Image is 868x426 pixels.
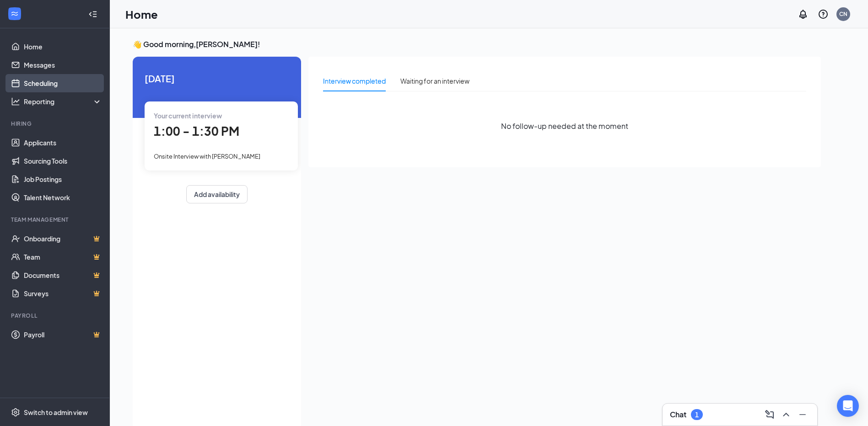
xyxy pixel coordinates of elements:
button: ComposeMessage [762,407,777,422]
svg: Analysis [11,97,20,106]
a: Job Postings [24,170,102,188]
svg: ComposeMessage [764,409,775,420]
svg: Settings [11,408,20,417]
div: Open Intercom Messenger [837,395,859,417]
a: Applicants [24,133,102,152]
span: [DATE] [145,71,289,85]
button: Add availability [186,185,248,203]
div: Switch to admin view [24,408,88,417]
a: PayrollCrown [24,325,102,344]
div: Payroll [11,312,100,319]
div: Waiting for an interview [400,76,469,86]
span: Your current interview [154,112,222,120]
div: CN [839,10,847,18]
svg: Minimize [797,409,808,420]
svg: QuestionInfo [818,9,829,20]
div: Interview completed [323,76,386,86]
span: 1:00 - 1:30 PM [154,123,239,138]
a: DocumentsCrown [24,266,102,284]
button: ChevronUp [779,407,793,422]
a: Messages [24,56,102,74]
a: Home [24,37,102,56]
div: Hiring [11,120,100,128]
a: TeamCrown [24,248,102,266]
a: SurveysCrown [24,284,102,303]
h3: Chat [670,410,686,420]
svg: ChevronUp [781,409,792,420]
span: Onsite Interview with [PERSON_NAME] [154,153,260,160]
a: Scheduling [24,74,102,92]
a: OnboardingCrown [24,229,102,248]
button: Minimize [795,407,810,422]
span: No follow-up needed at the moment [501,120,628,132]
svg: Notifications [798,9,809,20]
div: Team Management [11,216,100,224]
h1: Home [125,6,158,22]
a: Talent Network [24,188,102,207]
svg: WorkstreamLogo [10,9,19,18]
div: Reporting [24,97,102,106]
svg: Collapse [88,10,97,19]
h3: 👋 Good morning, [PERSON_NAME] ! [133,39,821,49]
div: 1 [695,411,699,419]
a: Sourcing Tools [24,152,102,170]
